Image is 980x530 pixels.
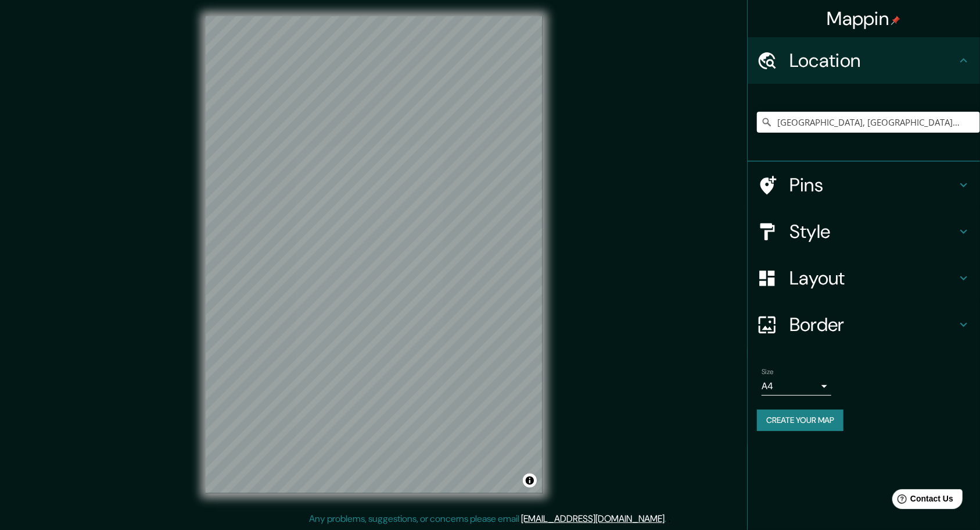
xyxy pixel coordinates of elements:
iframe: Help widget launcher [877,485,967,517]
h4: Location [789,49,957,72]
div: Location [748,37,980,84]
div: Style [748,208,980,255]
button: Toggle attribution [523,474,537,488]
img: pin-icon.png [891,16,900,25]
input: Pick your city or area [757,112,980,133]
h4: Pins [789,173,957,197]
div: Border [748,301,980,348]
a: [EMAIL_ADDRESS][DOMAIN_NAME] [522,513,665,525]
p: Any problems, suggestions, or concerns please email . [310,512,667,526]
h4: Style [789,220,957,243]
button: Create your map [757,410,843,431]
div: . [669,512,671,526]
canvas: Map [206,16,543,493]
label: Size [762,367,774,377]
h4: Mappin [827,7,901,30]
h4: Layout [789,266,957,290]
h4: Border [789,313,957,336]
div: A4 [762,377,831,396]
div: Layout [748,255,980,301]
div: . [667,512,669,526]
div: Pins [748,162,980,208]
